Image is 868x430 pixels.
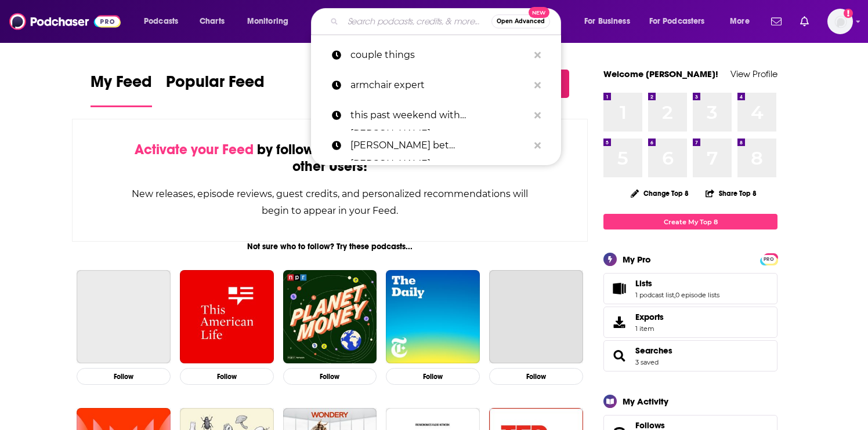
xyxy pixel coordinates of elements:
[635,312,664,322] span: Exports
[489,368,583,385] button: Follow
[136,12,193,31] button: open menu
[144,13,178,30] span: Podcasts
[827,9,853,34] span: Logged in as christinasburch
[91,72,152,107] a: My Feed
[135,141,254,158] span: Activate your Feed
[827,9,853,34] img: User Profile
[489,270,583,364] a: My Favorite Murder with Karen Kilgariff and Georgia Hardstark
[607,280,631,297] a: Lists
[675,291,719,299] a: 0 episode lists
[491,14,550,28] button: Open AdvancedNew
[635,345,672,356] a: Searches
[827,9,853,34] button: Show profile menu
[166,72,265,99] span: Popular Feed
[311,100,561,130] a: this past weekend with [PERSON_NAME]
[77,368,171,385] button: Follow
[192,12,232,31] a: Charts
[239,12,303,31] button: open menu
[603,307,777,338] a: Exports
[642,12,722,31] button: open menu
[386,270,480,364] img: The Daily
[529,7,549,18] span: New
[131,185,529,219] div: New releases, episode reviews, guest credits, and personalized recommendations will begin to appe...
[762,254,776,263] a: PRO
[603,340,777,371] span: Searches
[762,255,776,264] span: PRO
[624,186,696,201] button: Change Top 8
[603,68,718,79] a: Welcome [PERSON_NAME]!
[722,12,764,31] button: open menu
[180,368,274,385] button: Follow
[180,270,274,364] img: This American Life
[705,182,757,205] button: Share Top 8
[635,278,652,289] span: Lists
[844,9,853,18] svg: Add a profile image
[635,358,659,366] a: 3 saved
[350,40,529,70] p: couple things
[730,13,750,30] span: More
[166,72,265,107] a: Popular Feed
[635,291,674,299] a: 1 podcast list
[200,13,225,30] span: Charts
[311,70,561,100] a: armchair expert
[607,314,631,330] span: Exports
[576,12,645,31] button: open menu
[350,130,529,161] p: patrick bet david
[311,130,561,161] a: [PERSON_NAME] bet [PERSON_NAME]
[649,13,705,30] span: For Podcasters
[795,12,813,31] a: Show notifications dropdown
[283,270,377,364] img: Planet Money
[386,368,480,385] button: Follow
[635,325,664,333] span: 1 item
[623,254,651,265] div: My Pro
[497,19,545,24] span: Open Advanced
[343,12,491,31] input: Search podcasts, credits, & more...
[72,242,588,252] div: Not sure who to follow? Try these podcasts...
[350,100,529,130] p: this past weekend with theo von
[674,291,675,299] span: ,
[247,13,288,30] span: Monitoring
[766,12,786,31] a: Show notifications dropdown
[311,40,561,70] a: couple things
[635,278,719,289] a: Lists
[131,141,529,175] div: by following Podcasts, Creators, Lists, and other Users!
[91,72,152,99] span: My Feed
[603,273,777,304] span: Lists
[603,214,777,229] a: Create My Top 8
[9,10,121,32] img: Podchaser - Follow, Share and Rate Podcasts
[584,13,630,30] span: For Business
[623,396,668,407] div: My Activity
[77,270,171,364] a: The Joe Rogan Experience
[607,348,631,364] a: Searches
[322,8,572,35] div: Search podcasts, credits, & more...
[730,68,777,79] a: View Profile
[350,70,529,100] p: armchair expert
[283,368,377,385] button: Follow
